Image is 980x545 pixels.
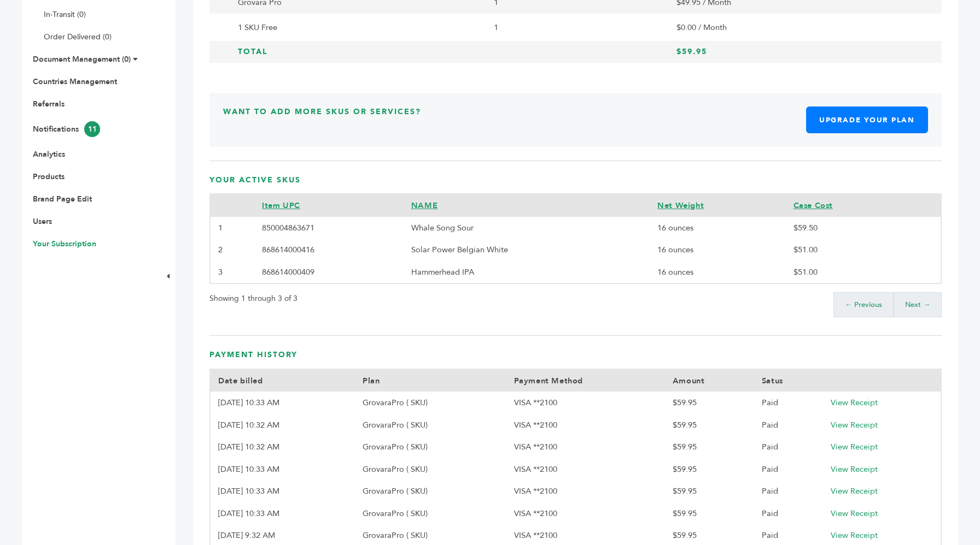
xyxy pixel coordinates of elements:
[754,414,823,436] td: Paid
[404,217,650,239] td: Whale Song Sour
[506,458,665,480] td: VISA **2100
[355,480,506,502] td: GrovaraPro ( SKU)
[831,441,878,452] a: View Receipt
[33,124,100,134] a: Notifications11
[355,458,506,480] td: GrovaraPro ( SKU)
[665,414,754,436] td: $59.95
[650,239,785,260] td: 16 ounces
[33,216,52,227] a: Users
[786,239,907,260] td: $51.00
[355,369,506,392] th: Plan
[806,106,928,133] a: Upgrade Your Plan
[650,261,785,283] td: 16 ounces
[665,436,754,458] td: $59.95
[831,464,878,475] a: View Receipt
[210,369,355,392] th: Date billed
[845,300,882,310] a: ← Previous
[786,261,907,283] td: $51.00
[33,239,96,249] a: Your Subscription
[223,106,421,133] h3: Want to Add More SKUs or Services?
[209,349,942,369] h3: Payment History
[506,414,665,436] td: VISA **2100
[355,502,506,524] td: GrovaraPro ( SKU)
[665,458,754,480] td: $59.95
[33,171,65,182] a: Products
[404,261,650,283] td: Hammerhead IPA
[355,392,506,413] td: GrovaraPro ( SKU)
[506,436,665,458] td: VISA **2100
[754,458,823,480] td: Paid
[831,485,878,496] a: View Receipt
[210,480,355,502] td: [DATE] 10:33 AM
[33,99,65,109] a: Referrals
[210,436,355,458] td: [DATE] 10:32 AM
[404,239,650,260] td: Solar Power Belgian White
[44,9,86,20] a: In-Transit (0)
[254,239,403,260] td: 868614000416
[44,32,112,42] a: Order Delivered (0)
[506,480,665,502] td: VISA **2100
[210,502,355,524] td: [DATE] 10:33 AM
[754,480,823,502] td: Paid
[262,200,300,211] a: Item UPC
[754,369,823,392] th: Satus
[254,261,403,283] td: 868614000409
[210,239,254,260] td: 2
[486,15,669,39] td: 1
[210,392,355,413] td: [DATE] 10:33 AM
[831,419,878,430] a: View Receipt
[84,121,100,137] span: 11
[831,397,878,408] a: View Receipt
[33,149,65,159] a: Analytics
[665,392,754,413] td: $59.95
[254,217,403,239] td: 850004863671
[33,76,117,87] a: Countries Management
[210,217,254,239] td: 1
[905,300,930,310] a: Next →
[411,200,437,211] a: NAME
[506,392,665,413] td: VISA **2100
[676,46,913,57] h3: $59.95
[33,194,92,204] a: Brand Page Edit
[210,414,355,436] td: [DATE] 10:32 AM
[506,502,665,524] td: VISA **2100
[506,369,665,392] th: Payment Method
[209,292,297,305] p: Showing 1 through 3 of 3
[355,414,506,436] td: GrovaraPro ( SKU)
[754,436,823,458] td: Paid
[33,54,131,64] a: Document Management (0)
[786,217,907,239] td: $59.50
[831,508,878,519] a: View Receipt
[665,369,754,392] th: Amount
[210,458,355,480] td: [DATE] 10:33 AM
[657,200,704,211] a: Net Weight
[209,175,942,194] h3: Your Active SKUs
[665,480,754,502] td: $59.95
[650,217,785,239] td: 16 ounces
[831,530,878,541] a: View Receipt
[669,15,921,39] td: $0.00 / Month
[355,436,506,458] td: GrovaraPro ( SKU)
[210,261,254,283] td: 3
[665,502,754,524] td: $59.95
[754,392,823,413] td: Paid
[754,502,823,524] td: Paid
[794,200,833,211] a: Case Cost
[230,15,486,39] td: 1 SKU Free
[238,46,479,57] h3: Total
